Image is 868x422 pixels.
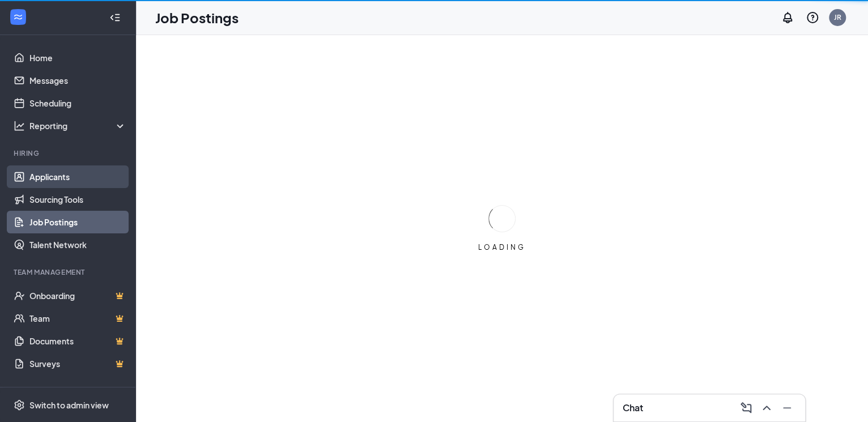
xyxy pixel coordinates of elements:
a: Sourcing Tools [29,188,126,211]
a: Talent Network [29,233,126,256]
div: Team Management [14,267,124,277]
a: Scheduling [29,92,126,114]
div: LOADING [474,242,530,252]
button: ChevronUp [758,399,776,417]
svg: WorkstreamLogo [12,11,24,23]
button: Minimize [778,399,796,417]
svg: ComposeMessage [739,401,753,415]
a: Applicants [29,165,126,188]
svg: Analysis [14,120,25,131]
a: OnboardingCrown [29,284,126,307]
a: Job Postings [29,211,126,233]
div: JR [834,12,841,22]
a: TeamCrown [29,307,126,330]
svg: Collapse [109,12,121,23]
a: Messages [29,69,126,92]
svg: ChevronUp [760,401,773,415]
button: ComposeMessage [737,399,755,417]
div: Hiring [14,148,124,158]
svg: Notifications [781,11,794,24]
div: Switch to admin view [29,399,109,411]
svg: QuestionInfo [806,11,819,24]
svg: Minimize [780,401,794,415]
svg: Settings [14,399,25,411]
h3: Chat [623,402,643,414]
div: Reporting [29,120,127,131]
h1: Job Postings [155,8,239,27]
a: SurveysCrown [29,352,126,375]
a: Home [29,46,126,69]
a: DocumentsCrown [29,330,126,352]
